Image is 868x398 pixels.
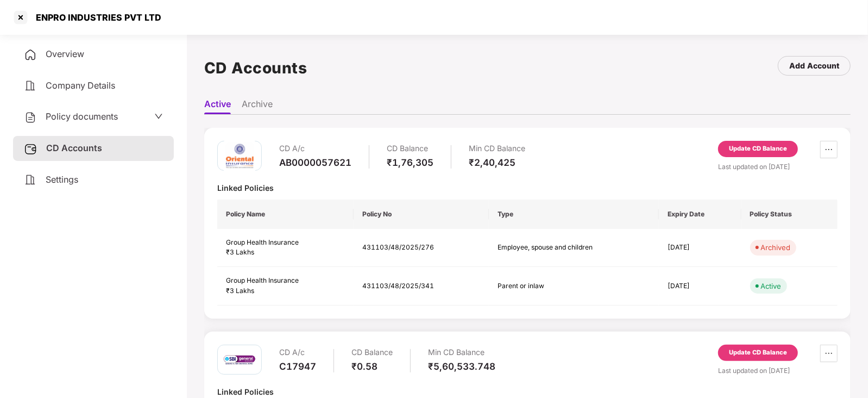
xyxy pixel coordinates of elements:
div: ₹1,76,305 [387,157,433,169]
div: AB0000057621 [279,157,351,169]
div: CD Balance [351,345,393,360]
span: ellipsis [821,349,837,358]
th: Policy No [354,200,488,229]
div: Last updated on [DATE] [718,161,838,172]
div: Min CD Balance [428,345,495,360]
span: Settings [46,174,78,185]
img: oi.png [223,140,256,172]
h1: CD Accounts [204,56,307,80]
span: CD Accounts [46,142,102,153]
td: [DATE] [659,267,741,306]
li: Active [204,98,231,114]
div: Group Health Insurance [226,276,345,286]
div: CD Balance [387,141,433,157]
div: Linked Policies [217,387,838,397]
img: svg+xml;base64,PHN2ZyB4bWxucz0iaHR0cDovL3d3dy53My5vcmcvMjAwMC9zdmciIHdpZHRoPSIyNCIgaGVpZ2h0PSIyNC... [24,48,37,61]
span: Policy documents [46,111,118,122]
span: Company Details [46,80,115,91]
span: Overview [46,48,84,59]
div: Archived [761,242,791,253]
img: svg+xml;base64,PHN2ZyB4bWxucz0iaHR0cDovL3d3dy53My5vcmcvMjAwMC9zdmciIHdpZHRoPSIyNCIgaGVpZ2h0PSIyNC... [24,79,37,92]
div: Update CD Balance [729,144,787,154]
th: Policy Status [741,200,838,229]
div: CD A/c [279,345,316,360]
div: C17947 [279,360,316,372]
div: ₹5,60,533.748 [428,360,495,372]
img: svg+xml;base64,PHN2ZyB3aWR0aD0iMjUiIGhlaWdodD0iMjQiIHZpZXdCb3g9IjAgMCAyNSAyNCIgZmlsbD0ibm9uZSIgeG... [24,142,37,156]
span: ellipsis [821,145,837,154]
img: sbi.png [223,353,256,366]
div: Update CD Balance [729,348,787,358]
button: ellipsis [820,345,838,362]
td: 431103/48/2025/276 [354,229,488,268]
div: Add Account [789,60,839,72]
span: down [154,112,163,121]
span: ₹3 Lakhs [226,287,254,295]
div: CD A/c [279,141,351,157]
th: Expiry Date [659,200,741,229]
div: Min CD Balance [469,141,525,157]
div: ₹2,40,425 [469,157,525,169]
img: svg+xml;base64,PHN2ZyB4bWxucz0iaHR0cDovL3d3dy53My5vcmcvMjAwMC9zdmciIHdpZHRoPSIyNCIgaGVpZ2h0PSIyNC... [24,173,37,186]
button: ellipsis [820,141,838,158]
div: ENPRO INDUSTRIES PVT LTD [29,12,161,23]
div: Employee, spouse and children [498,242,617,253]
div: Last updated on [DATE] [718,365,838,376]
th: Type [489,200,659,229]
div: Linked Policies [217,183,838,193]
th: Policy Name [217,200,354,229]
img: svg+xml;base64,PHN2ZyB4bWxucz0iaHR0cDovL3d3dy53My5vcmcvMjAwMC9zdmciIHdpZHRoPSIyNCIgaGVpZ2h0PSIyNC... [24,111,37,124]
td: [DATE] [659,229,741,268]
div: ₹0.58 [351,360,393,372]
td: 431103/48/2025/341 [354,267,488,306]
div: Group Health Insurance [226,238,345,248]
li: Archive [242,98,273,114]
div: Parent or inlaw [498,281,617,291]
span: ₹3 Lakhs [226,248,254,256]
div: Active [761,281,782,291]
